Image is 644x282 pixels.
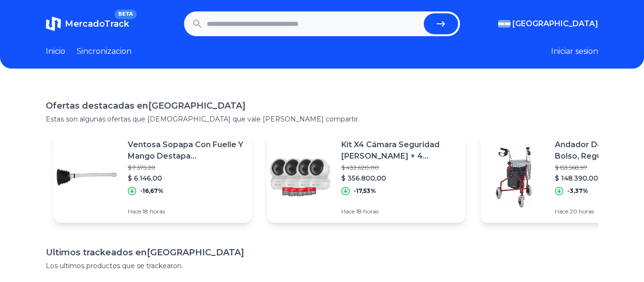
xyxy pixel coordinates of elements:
[46,46,65,57] a: Inicio
[512,18,598,30] span: [GEOGRAPHIC_DATA]
[498,18,598,30] button: [GEOGRAPHIC_DATA]
[354,187,376,195] p: -17,53%
[46,16,129,31] a: MercadoTrackBETA
[128,173,244,183] p: $ 6.146,00
[46,114,598,124] p: Estas son algunas ofertas que [DEMOGRAPHIC_DATA] que vale [PERSON_NAME] compartir.
[53,131,252,223] a: Featured imageVentosa Sopapa Con Fuelle Y Mango Destapa [PERSON_NAME] Inodoro Pack2$ 7.375,20$ 6....
[65,19,129,29] span: MercadoTrack
[128,164,244,171] p: $ 7.375,20
[480,144,547,211] img: Featured image
[267,131,465,223] a: Featured imageKit X4 Cámara Seguridad [PERSON_NAME] + 4 Memorias Sd 128gb$ 432.620,00$ 356.800,00...
[341,139,458,162] p: Kit X4 Cámara Seguridad [PERSON_NAME] + 4 Memorias Sd 128gb
[498,20,511,28] img: Argentina
[341,173,458,183] p: $ 356.800,00
[46,99,598,112] h1: Ofertas destacadas en [GEOGRAPHIC_DATA]
[140,187,164,195] p: -16,67%
[114,10,137,19] span: BETA
[53,144,120,211] img: Featured image
[46,16,61,31] img: MercadoTrack
[128,139,244,162] p: Ventosa Sopapa Con Fuelle Y Mango Destapa [PERSON_NAME] Inodoro Pack2
[46,246,598,259] h1: Ultimos trackeados en [GEOGRAPHIC_DATA]
[128,208,244,215] p: Hace 18 horas
[341,208,458,215] p: Hace 18 horas
[551,46,598,57] button: Iniciar sesion
[46,261,598,271] p: Los ultimos productos que se trackearon.
[567,187,588,195] p: -3,37%
[341,164,458,171] p: $ 432.620,00
[77,46,132,57] a: Sincronizacion
[267,144,334,211] img: Featured image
